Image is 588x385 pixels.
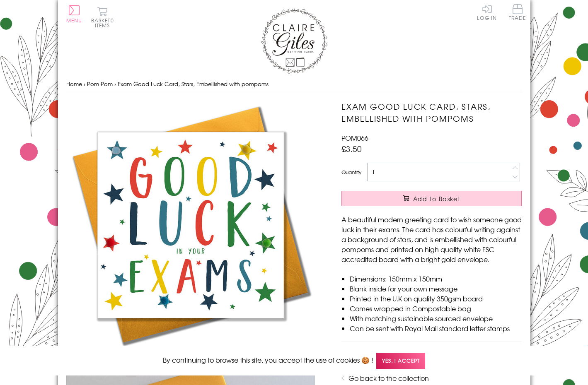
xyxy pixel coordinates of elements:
li: Dimensions: 150mm x 150mm [350,274,522,284]
button: Basket0 items [91,7,114,28]
span: Add to Basket [413,195,460,203]
a: Trade [509,4,526,22]
span: › [84,80,85,88]
a: Pom Pom [87,80,113,88]
label: Quantity [341,168,361,176]
li: With matching sustainable sourced envelope [350,313,522,323]
span: Trade [509,4,526,20]
h1: Exam Good Luck Card, Stars, Embellished with pompoms [341,101,522,125]
nav: breadcrumbs [66,76,522,93]
li: Printed in the U.K on quality 350gsm board [350,294,522,303]
button: Menu [66,5,82,23]
li: Blank inside for your own message [350,284,522,294]
button: Add to Basket [341,191,522,206]
span: POM066 [341,133,368,143]
a: Log In [477,4,497,20]
p: A beautiful modern greeting card to wish someone good luck in their exams. The card has colourful... [341,214,522,264]
span: £3.50 [341,143,362,154]
span: Yes, I accept [376,353,425,369]
a: Go back to the collection [348,373,429,383]
li: Comes wrapped in Compostable bag [350,303,522,313]
li: Can be sent with Royal Mail standard letter stamps [350,323,522,333]
a: Home [66,80,82,88]
span: Exam Good Luck Card, Stars, Embellished with pompoms [118,80,269,88]
span: Menu [66,17,82,24]
img: Claire Giles Greetings Cards [261,8,327,74]
span: › [114,80,116,88]
img: Exam Good Luck Card, Stars, Embellished with pompoms [66,101,315,349]
span: 0 items [95,17,114,29]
